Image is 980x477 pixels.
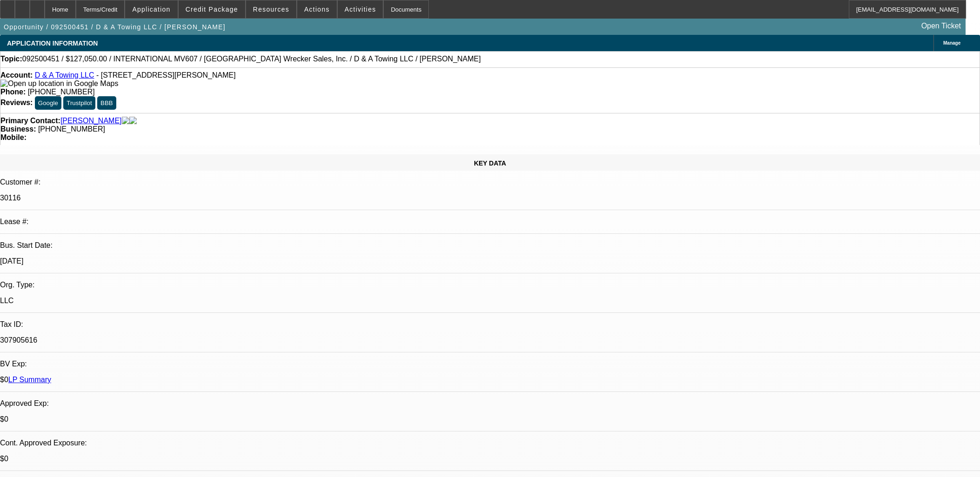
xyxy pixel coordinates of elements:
a: View Google Maps [0,79,118,87]
strong: Phone: [0,88,26,96]
img: linkedin-icon.png [129,117,137,125]
span: Manage [943,40,960,46]
span: Credit Package [186,6,238,13]
button: Google [35,96,61,110]
button: Activities [338,0,383,18]
a: Open Ticket [918,18,965,34]
button: Resources [246,0,296,18]
button: Application [125,0,177,18]
button: Actions [297,0,337,18]
span: Activities [345,6,376,13]
strong: Business: [0,125,36,133]
button: Trustpilot [63,96,95,110]
strong: Mobile: [0,133,27,141]
img: facebook-icon.png [122,117,129,125]
strong: Account: [0,71,33,79]
button: BBB [97,96,116,110]
span: - [STREET_ADDRESS][PERSON_NAME] [96,71,236,79]
span: Actions [304,6,330,13]
span: Resources [253,6,289,13]
span: [PHONE_NUMBER] [28,88,95,96]
span: APPLICATION INFORMATION [7,40,98,47]
span: [PHONE_NUMBER] [38,125,105,133]
span: KEY DATA [474,159,506,167]
span: 092500451 / $127,050.00 / INTERNATIONAL MV607 / [GEOGRAPHIC_DATA] Wrecker Sales, Inc. / D & A Tow... [22,55,481,63]
span: Application [132,6,170,13]
a: [PERSON_NAME] [60,117,122,125]
strong: Reviews: [0,99,33,106]
strong: Primary Contact: [0,117,60,125]
img: Open up location in Google Maps [0,79,118,88]
button: Credit Package [179,0,245,18]
strong: Topic: [0,55,22,63]
span: Opportunity / 092500451 / D & A Towing LLC / [PERSON_NAME] [4,23,226,31]
a: LP Summary [8,376,51,384]
a: D & A Towing LLC [35,71,94,79]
